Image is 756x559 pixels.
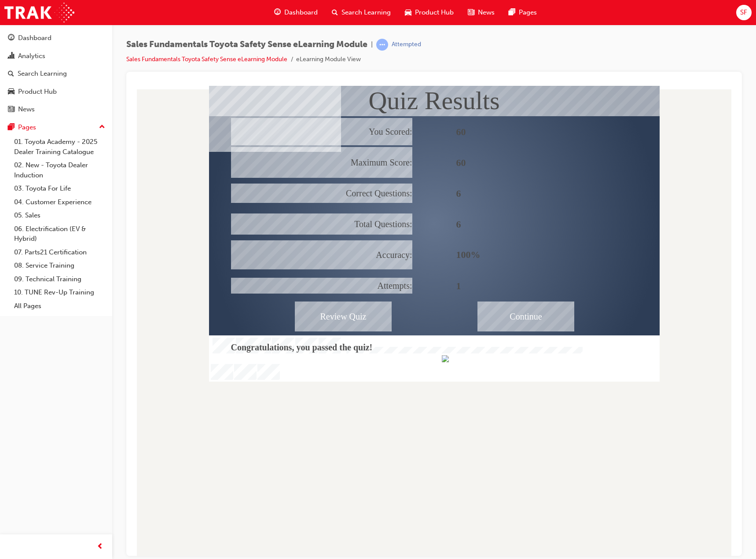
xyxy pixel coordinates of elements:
[740,7,747,18] span: SF
[4,84,109,100] a: Product Hub
[11,259,109,272] a: 08. Service Training
[323,32,504,60] div: 60
[392,40,421,49] div: Attempted
[341,7,391,18] span: Search Learning
[11,182,109,195] a: 03. Toyota For Life
[468,7,474,18] span: news-icon
[4,28,109,119] button: DashboardAnalyticsSearch LearningProduct HubNews
[97,541,103,552] span: prev-icon
[8,106,15,114] span: news-icon
[323,124,504,153] div: 6
[98,128,279,149] div: Total Questions:
[18,51,45,61] div: Analytics
[98,192,279,208] div: Attempts:
[18,33,51,43] div: Dashboard
[161,216,258,246] div: Review Quiz
[11,286,109,299] a: 10. TUNE Rev-Up Training
[4,3,74,22] img: Trak
[11,246,109,259] a: 07. Parts21 Certification
[4,66,109,82] a: Search Learning
[4,119,109,136] button: Pages
[18,87,57,97] div: Product Hub
[99,121,105,133] span: up-icon
[4,101,109,118] a: News
[8,70,14,78] span: search-icon
[4,48,109,64] a: Analytics
[126,55,287,63] a: Sales Fundamentals Toyota Safety Sense eLearning Module
[736,5,752,20] button: SF
[98,246,504,277] div: Congratulations, you passed the quiz!
[323,63,504,91] div: 60
[8,88,15,96] span: car-icon
[11,195,109,209] a: 04. Customer Experience
[8,34,15,42] span: guage-icon
[509,7,515,18] span: pages-icon
[98,98,279,117] div: Correct Questions:
[11,272,109,286] a: 09. Technical Training
[502,4,544,22] a: pages-iconPages
[332,7,338,18] span: search-icon
[519,7,537,18] span: Pages
[405,7,411,18] span: car-icon
[325,4,398,22] a: search-iconSearch Learning
[4,30,109,46] a: Dashboard
[371,40,373,50] span: |
[323,154,504,184] div: 100%
[11,222,109,246] a: 06. Electrification (EV & Hybrid)
[18,122,36,132] div: Pages
[8,52,15,60] span: chart-icon
[98,32,279,59] div: You Scored:
[478,7,495,18] span: News
[98,154,279,184] div: Accuracy:
[11,158,109,182] a: 02. New - Toyota Dealer Induction
[398,4,461,22] a: car-iconProduct Hub
[11,299,109,313] a: All Pages
[11,135,109,158] a: 01. Toyota Academy - 2025 Dealer Training Catalogue
[274,7,281,18] span: guage-icon
[267,4,325,22] a: guage-iconDashboard
[461,4,502,22] a: news-iconNews
[98,61,279,92] div: Maximum Score:
[323,186,504,214] div: 1
[11,209,109,222] a: 05. Sales
[415,7,454,18] span: Product Hub
[296,55,361,65] li: eLearning Module View
[284,7,318,18] span: Dashboard
[18,69,67,79] div: Search Learning
[376,39,388,51] span: learningRecordVerb_ATTEMPT-icon
[126,40,367,50] span: Sales Fundamentals Toyota Safety Sense eLearning Module
[8,124,15,132] span: pages-icon
[323,93,504,122] div: 6
[18,104,35,114] div: News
